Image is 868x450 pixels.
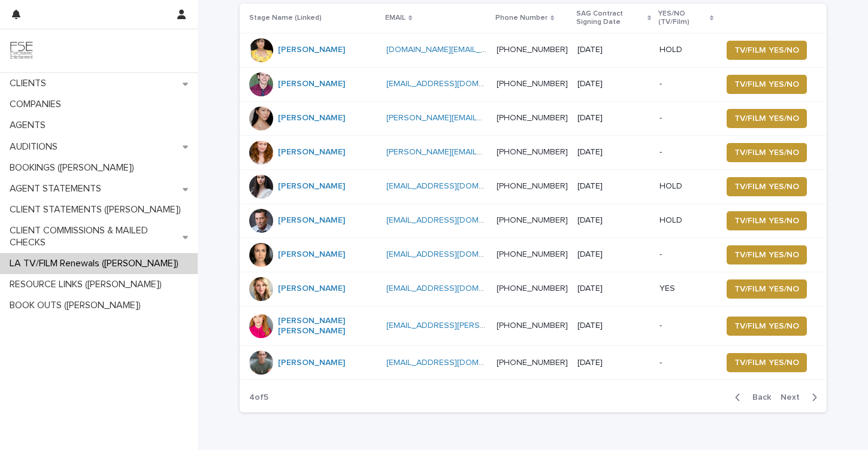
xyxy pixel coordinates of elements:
a: [PERSON_NAME] [278,113,345,123]
tr: [PERSON_NAME] [EMAIL_ADDRESS][DOMAIN_NAME] [PHONE_NUMBER] [DATE]-TV/FILM YES/NO [240,67,827,101]
span: TV/FILM YES/NO [734,44,799,56]
p: CLIENT STATEMENTS ([PERSON_NAME]) [5,204,190,215]
span: TV/FILM YES/NO [734,147,799,159]
a: [PERSON_NAME] [278,358,345,368]
p: HOLD [660,181,712,191]
p: 4 of 5 [240,383,278,412]
p: COMPANIES [5,99,71,110]
a: [PHONE_NUMBER] [497,148,568,156]
p: [DATE] [577,250,650,260]
p: [DATE] [577,321,650,331]
a: [EMAIL_ADDRESS][DOMAIN_NAME] [386,250,522,259]
button: TV/FILM YES/NO [727,177,807,196]
p: AGENT STATEMENTS [5,183,111,194]
p: EMAIL [385,11,406,25]
button: TV/FILM YES/NO [727,211,807,230]
a: [EMAIL_ADDRESS][PERSON_NAME][DOMAIN_NAME] [386,321,587,330]
span: TV/FILM YES/NO [734,249,799,261]
a: [PHONE_NUMBER] [497,45,568,54]
tr: [PERSON_NAME] [DOMAIN_NAME][EMAIL_ADDRESS][DOMAIN_NAME] [PHONE_NUMBER] [DATE]HOLDTV/FILM YES/NO [240,33,827,67]
button: Next [776,392,827,403]
p: [DATE] [577,284,650,294]
button: TV/FILM YES/NO [727,317,807,336]
a: [PERSON_NAME] [278,147,345,157]
p: HOLD [660,45,712,55]
p: [DATE] [577,147,650,157]
span: Back [745,393,771,402]
p: [DATE] [577,181,650,191]
a: [PHONE_NUMBER] [497,182,568,190]
a: [EMAIL_ADDRESS][DOMAIN_NAME] [386,182,522,190]
a: [PERSON_NAME] [278,45,345,55]
a: [EMAIL_ADDRESS][DOMAIN_NAME] [386,216,522,224]
tr: [PERSON_NAME] [PERSON_NAME][EMAIL_ADDRESS][PERSON_NAME][DOMAIN_NAME] [PHONE_NUMBER] [DATE]-TV/FIL... [240,101,827,135]
tr: [PERSON_NAME] [EMAIL_ADDRESS][DOMAIN_NAME] [PHONE_NUMBER] [DATE]HOLDTV/FILM YES/NO [240,203,827,238]
button: TV/FILM YES/NO [727,353,807,372]
a: [PHONE_NUMBER] [497,80,568,88]
p: - [660,79,712,89]
p: [DATE] [577,45,650,55]
p: CLIENT COMMISSIONS & MAILED CHECKS [5,225,183,248]
p: AGENTS [5,120,55,131]
span: TV/FILM YES/NO [734,113,799,124]
p: BOOK OUTS ([PERSON_NAME]) [5,300,150,311]
a: [PERSON_NAME] [278,250,345,260]
p: HOLD [660,215,712,226]
img: 9JgRvJ3ETPGCJDhvPVA5 [10,39,34,63]
a: [PERSON_NAME][EMAIL_ADDRESS][PERSON_NAME][DOMAIN_NAME] [386,148,652,156]
p: RESOURCE LINKS ([PERSON_NAME]) [5,279,171,290]
span: TV/FILM YES/NO [734,357,799,369]
a: [EMAIL_ADDRESS][DOMAIN_NAME] [386,284,522,293]
a: [PERSON_NAME] [278,181,345,191]
button: Back [725,392,776,403]
button: TV/FILM YES/NO [727,41,807,60]
p: [DATE] [577,215,650,226]
a: [EMAIL_ADDRESS][DOMAIN_NAME] [386,358,522,367]
a: [DOMAIN_NAME][EMAIL_ADDRESS][DOMAIN_NAME] [386,45,586,54]
button: TV/FILM YES/NO [727,245,807,264]
p: - [660,358,712,368]
button: TV/FILM YES/NO [727,109,807,128]
button: TV/FILM YES/NO [727,143,807,162]
p: [DATE] [577,79,650,89]
p: CLIENTS [5,78,56,89]
span: Next [781,393,807,402]
a: [PHONE_NUMBER] [497,321,568,330]
a: [PERSON_NAME][EMAIL_ADDRESS][PERSON_NAME][DOMAIN_NAME] [386,114,652,122]
a: [PHONE_NUMBER] [497,114,568,122]
tr: [PERSON_NAME] [PERSON_NAME] [EMAIL_ADDRESS][PERSON_NAME][DOMAIN_NAME] [PHONE_NUMBER] [DATE]-TV/FI... [240,306,827,346]
a: [PERSON_NAME] [PERSON_NAME] [278,316,377,336]
button: TV/FILM YES/NO [727,279,807,299]
span: TV/FILM YES/NO [734,215,799,227]
span: TV/FILM YES/NO [734,78,799,90]
a: [PHONE_NUMBER] [497,216,568,224]
p: - [660,113,712,123]
button: TV/FILM YES/NO [727,75,807,94]
span: TV/FILM YES/NO [734,320,799,332]
p: - [660,321,712,331]
p: SAG Contract Signing Date [576,7,645,29]
p: LA TV/FILM Renewals ([PERSON_NAME]) [5,258,188,269]
p: Phone Number [495,11,548,25]
p: Stage Name (Linked) [249,11,322,25]
a: [PHONE_NUMBER] [497,250,568,259]
p: [DATE] [577,113,650,123]
span: TV/FILM YES/NO [734,181,799,193]
a: [PHONE_NUMBER] [497,358,568,367]
p: [DATE] [577,358,650,368]
tr: [PERSON_NAME] [EMAIL_ADDRESS][DOMAIN_NAME] [PHONE_NUMBER] [DATE]HOLDTV/FILM YES/NO [240,169,827,203]
p: YES/NO (TV/Film) [658,7,707,29]
p: YES [660,284,712,294]
a: [PERSON_NAME] [278,284,345,294]
a: [EMAIL_ADDRESS][DOMAIN_NAME] [386,80,522,88]
a: [PERSON_NAME] [278,215,345,226]
a: [PHONE_NUMBER] [497,284,568,293]
tr: [PERSON_NAME] [PERSON_NAME][EMAIL_ADDRESS][PERSON_NAME][DOMAIN_NAME] [PHONE_NUMBER] [DATE]-TV/FIL... [240,135,827,169]
p: AUDITIONS [5,141,67,153]
tr: [PERSON_NAME] [EMAIL_ADDRESS][DOMAIN_NAME] [PHONE_NUMBER] [DATE]-TV/FILM YES/NO [240,238,827,272]
span: TV/FILM YES/NO [734,283,799,295]
p: - [660,250,712,260]
tr: [PERSON_NAME] [EMAIL_ADDRESS][DOMAIN_NAME] [PHONE_NUMBER] [DATE]YESTV/FILM YES/NO [240,272,827,306]
p: BOOKINGS ([PERSON_NAME]) [5,162,144,174]
tr: [PERSON_NAME] [EMAIL_ADDRESS][DOMAIN_NAME] [PHONE_NUMBER] [DATE]-TV/FILM YES/NO [240,346,827,380]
